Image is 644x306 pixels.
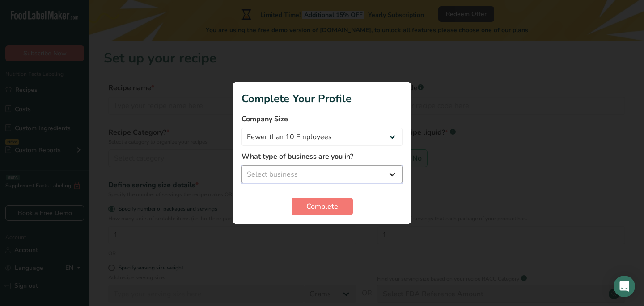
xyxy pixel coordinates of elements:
[241,91,402,107] h1: Complete Your Profile
[241,151,402,162] label: What type of business are you in?
[292,198,353,215] button: Complete
[306,201,338,212] span: Complete
[241,114,402,124] label: Company Size
[614,276,635,297] div: Open Intercom Messenger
